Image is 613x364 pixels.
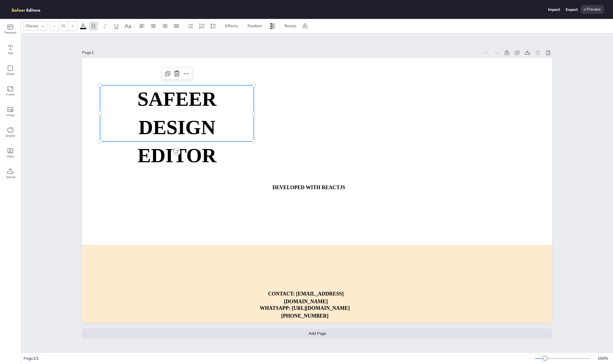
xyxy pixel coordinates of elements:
div: Add Page [82,328,552,338]
strong: WHATSAPP: [URL][DOMAIN_NAME][PHONE_NUMBER] [260,305,350,318]
span: Shape [6,72,14,76]
div: Page 1 [82,50,480,55]
strong: SAFEER [137,88,216,110]
strong: CONTACT: [EMAIL_ADDRESS][DOMAIN_NAME] [268,291,344,304]
span: Position [246,23,263,29]
span: Resize [283,23,298,29]
div: Preview [581,5,604,14]
span: Upload [6,175,15,179]
span: Frame [6,92,15,97]
div: Page 1 / 1 [24,356,535,361]
div: Export [566,7,578,12]
span: Template [4,30,16,35]
strong: DEVELOPED WITH REACTJS [272,185,345,190]
div: 100 % [596,356,610,361]
div: Import [548,7,560,12]
span: Graphic [5,134,15,138]
img: logo.png [9,5,49,14]
span: Video [7,154,14,159]
div: Chewy [24,22,39,30]
span: Text [8,51,13,56]
strong: DESIGN EDITOR [138,116,216,166]
span: Effects [224,23,239,29]
span: Image [6,113,14,118]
